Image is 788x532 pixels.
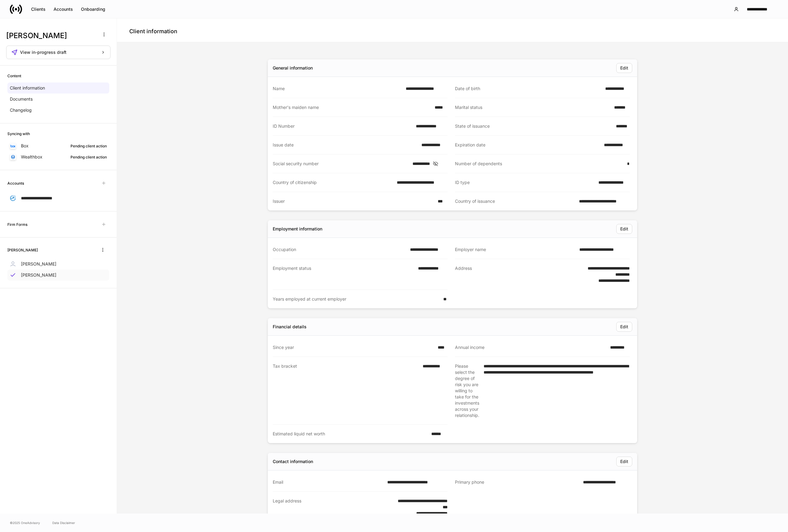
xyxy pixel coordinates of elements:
[10,96,33,102] p: Documents
[6,46,111,59] button: View in-progress draft
[129,28,177,35] h4: Client information
[273,431,428,437] div: Estimated liquid net worth
[616,224,632,234] button: Edit
[273,198,434,204] div: Issuer
[455,123,612,129] div: State of issuance
[273,498,367,516] div: Legal address
[70,143,107,149] div: Pending client action
[7,131,30,137] h6: Syncing with
[50,4,77,14] button: Accounts
[10,85,45,91] p: Client information
[7,270,109,281] a: [PERSON_NAME]
[273,265,414,283] div: Employment status
[21,272,56,278] p: [PERSON_NAME]
[273,479,384,485] div: Email
[273,324,307,330] div: Financial details
[620,66,628,70] div: Edit
[7,105,109,116] a: Changelog
[620,459,628,464] div: Edit
[273,458,313,465] div: Contact information
[455,142,600,148] div: Expiration date
[273,246,406,253] div: Occupation
[98,219,109,230] span: Unavailable with outstanding requests for information
[31,7,46,11] div: Clients
[98,178,109,189] span: Unavailable with outstanding requests for information
[10,145,15,147] img: oYqM9ojoZLfzCHUefNbBcWHcyDPbQKagtYciMC8pFl3iZXy3dU33Uwy+706y+0q2uJ1ghNQf2OIHrSh50tUd9HaB5oMc62p0G...
[7,82,109,94] a: Client information
[7,258,109,270] a: [PERSON_NAME]
[77,4,109,14] button: Onboarding
[455,344,606,350] div: Annual income
[10,520,40,525] span: © 2025 OneAdvisory
[7,140,109,151] a: BoxPending client action
[10,107,32,113] p: Changelog
[273,123,412,129] div: ID Number
[21,154,42,160] p: Wealthbox
[27,4,50,14] button: Clients
[455,86,601,92] div: Date of birth
[273,142,418,148] div: Issue date
[273,363,419,418] div: Tax bracket
[616,63,632,73] button: Edit
[70,154,107,160] div: Pending client action
[81,7,105,11] div: Onboarding
[273,296,440,302] div: Years employed at current employer
[455,363,480,418] div: Please select the degree of risk you are willing to take for the investments across your relation...
[273,65,313,71] div: General information
[455,104,610,110] div: Marital status
[54,7,73,11] div: Accounts
[7,247,38,253] h6: [PERSON_NAME]
[455,179,595,186] div: ID type
[7,94,109,105] a: Documents
[273,179,393,186] div: Country of citizenship
[273,161,409,167] div: Social security number
[7,73,21,79] h6: Content
[273,104,431,110] div: Mother's maiden name
[6,31,95,41] h3: [PERSON_NAME]
[273,86,402,92] div: Name
[7,151,109,162] a: WealthboxPending client action
[21,261,56,267] p: [PERSON_NAME]
[620,325,628,329] div: Edit
[620,227,628,231] div: Edit
[52,520,75,525] a: Data Disclaimer
[455,479,579,486] div: Primary phone
[455,198,575,204] div: Country of issuance
[616,457,632,466] button: Edit
[20,50,66,54] span: View in-progress draft
[455,161,623,167] div: Number of dependents
[273,344,434,350] div: Since year
[7,180,24,186] h6: Accounts
[273,226,322,232] div: Employment information
[616,322,632,332] button: Edit
[455,265,561,284] div: Address
[7,222,27,227] h6: Firm Forms
[21,143,29,149] p: Box
[455,246,576,253] div: Employer name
